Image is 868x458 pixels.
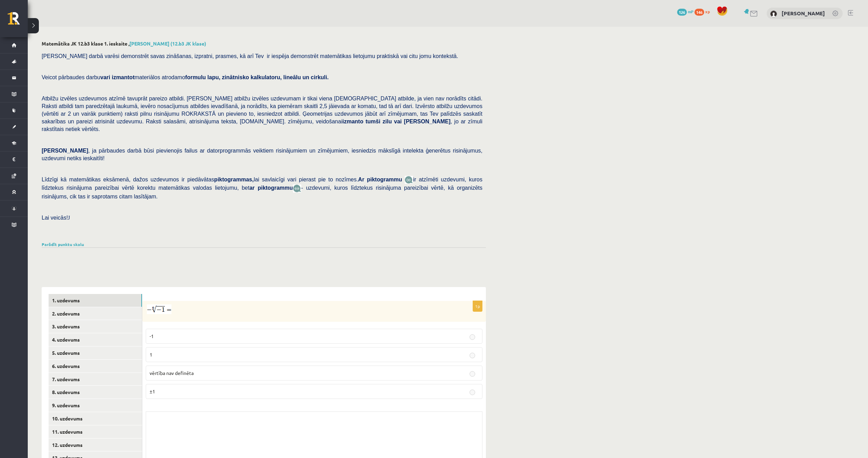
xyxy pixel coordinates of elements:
[185,74,329,80] b: formulu lapu, zinātnisko kalkulatoru, lineālu un cirkuli.
[358,177,402,182] b: Ar piktogrammu
[42,74,329,80] span: Veicot pārbaudes darbu materiālos atrodamo
[42,41,486,47] h2: Matemātika JK 12.b3 klase 1. ieskaite ,
[42,242,84,247] a: Parādīt punktu skalu
[677,9,687,16] span: 126
[42,96,482,132] span: Atbilžu izvēles uzdevumos atzīmē tavuprāt pareizo atbildi. [PERSON_NAME] atbilžu izvēles uzdevuma...
[68,215,70,221] span: J
[473,301,482,312] p: 1p
[688,9,693,14] span: mP
[129,40,206,47] a: [PERSON_NAME] (12.b3 JK klase)
[42,215,68,221] span: Lai veicās!
[705,9,710,14] span: xp
[49,412,142,425] a: 10. uzdevums
[150,333,154,339] span: -1
[770,10,777,17] img: Aleksandrs Vagalis
[405,176,413,184] img: JfuEzvunn4EvwAAAAASUVORK5CYII=
[100,74,135,80] b: vari izmantot
[42,148,88,154] span: [PERSON_NAME]
[250,185,293,191] b: ar piktogrammu
[150,370,194,376] span: vērtība nav definēta
[49,333,142,346] a: 4. uzdevums
[150,351,152,358] span: 1
[49,320,142,333] a: 3. uzdevums
[8,12,28,30] a: Rīgas 1. Tālmācības vidusskola
[150,388,155,394] span: ±1
[49,346,142,359] a: 5. uzdevums
[49,307,142,320] a: 2. uzdevums
[470,353,475,358] input: 1
[49,399,142,412] a: 9. uzdevums
[365,118,450,124] b: tumši zilu vai [PERSON_NAME]
[49,373,142,386] a: 7. uzdevums
[42,53,458,59] span: [PERSON_NAME] darbā varēsi demonstrēt savas zināšanas, izpratni, prasmes, kā arī Tev ir iespēja d...
[49,294,142,307] a: 1. uzdevums
[293,185,301,193] img: wKvN42sLe3LLwAAAABJRU5ErkJggg==
[42,148,482,161] span: , ja pārbaudes darbā būsi pievienojis failus ar datorprogrammās veiktiem risinājumiem un zīmējumi...
[694,9,713,14] a: 146 xp
[782,10,825,17] a: [PERSON_NAME]
[342,118,363,124] b: izmanto
[49,439,142,451] a: 12. uzdevums
[42,185,482,199] span: - uzdevumi, kuros līdztekus risinājuma pareizībai vērtē, kā organizēts risinājums, cik tas ir sap...
[42,177,405,182] span: Līdzīgi kā matemātikas eksāmenā, dažos uzdevumos ir piedāvātas lai savlaicīgi vari pierast pie to...
[694,9,704,16] span: 146
[147,304,171,314] img: wmiZW36ox47uiI4BpAAAAAElFTkSuQmCC
[49,360,142,373] a: 6. uzdevums
[677,9,693,14] a: 126 mP
[470,371,475,377] input: vērtība nav definēta
[214,177,254,182] b: piktogrammas,
[49,425,142,438] a: 11. uzdevums
[49,386,142,399] a: 8. uzdevums
[470,334,475,340] input: -1
[470,390,475,395] input: ±1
